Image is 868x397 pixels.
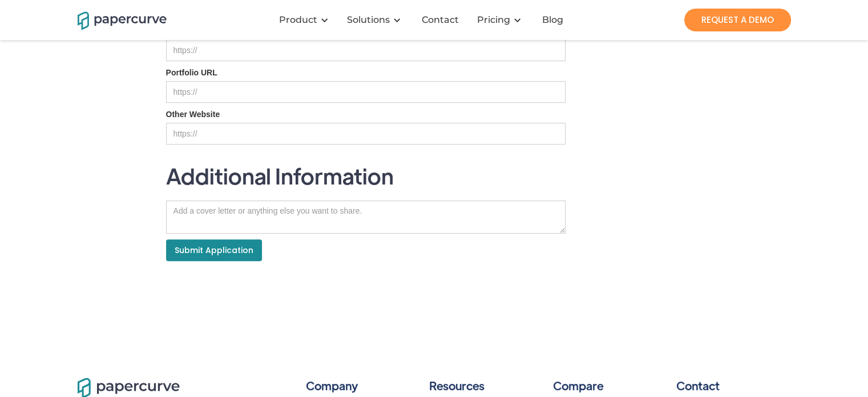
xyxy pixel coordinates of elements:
h6: Compare [553,375,603,396]
div: Solutions [340,3,413,37]
input: https:// [166,81,566,103]
input: https:// [166,123,566,145]
div: Product [272,3,340,37]
div: Blog [542,14,563,26]
input: Submit Application [166,239,262,261]
input: https:// [166,39,566,61]
div: Solutions [347,14,390,26]
a: Contact [413,14,470,26]
label: Portfolio URL [166,67,566,78]
label: Other Website [166,109,566,120]
a: Pricing [477,14,510,26]
a: home [78,10,152,30]
div: Product [279,14,317,26]
h6: Resources [429,375,485,396]
h3: Additional Information [166,150,566,189]
a: REQUEST A DEMO [684,9,791,31]
a: Blog [533,14,575,26]
h6: Company [306,375,358,396]
div: Contact [422,14,459,26]
h6: Contact [676,375,720,396]
div: Pricing [470,3,533,37]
